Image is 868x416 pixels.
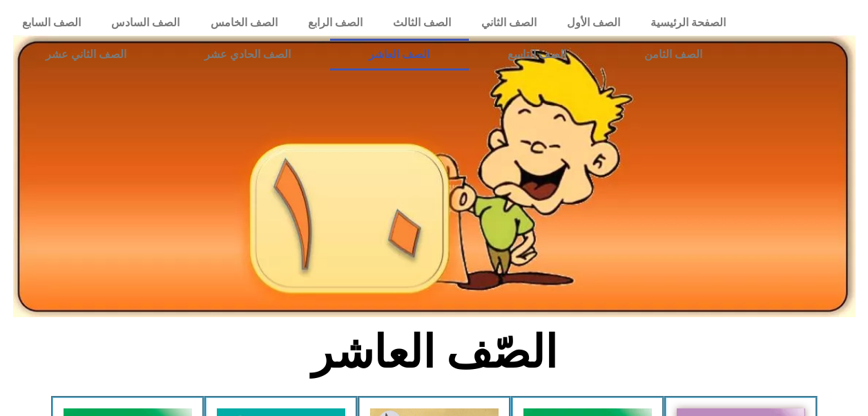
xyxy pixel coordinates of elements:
[195,7,292,39] a: الصف الخامس
[469,39,606,70] a: الصف التاسع
[293,7,378,39] a: الصف الرابع
[378,7,466,39] a: الصف الثالث
[330,39,469,70] a: الصف العاشر
[96,7,195,39] a: الصف السادس
[606,39,742,70] a: الصف الثامن
[206,325,662,379] h2: الصّف العاشر
[635,7,741,39] a: الصفحة الرئيسية
[466,7,552,39] a: الصف الثاني
[7,39,166,70] a: الصف الثاني عشر
[166,39,330,70] a: الصف الحادي عشر
[552,7,635,39] a: الصف الأول
[7,7,96,39] a: الصف السابع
